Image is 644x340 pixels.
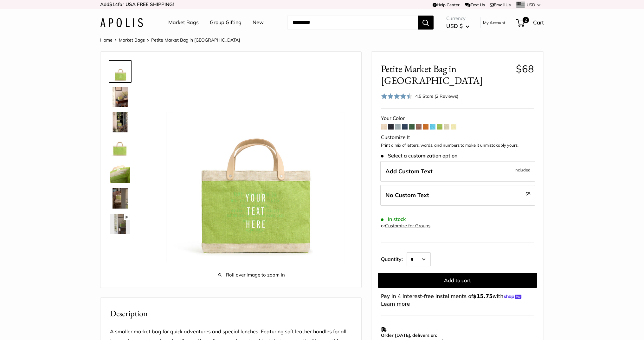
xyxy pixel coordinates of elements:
a: Text Us [465,2,485,7]
div: or [381,222,430,230]
span: $5 [525,191,531,196]
span: Cart [533,19,544,26]
span: 2 [523,17,529,23]
a: Petite Market Bag in Chartreuse [109,187,132,210]
a: Group Gifting [210,18,241,27]
span: Roll over image to zoom in [151,270,352,279]
button: USD $ [446,21,469,31]
iframe: Sign Up via Text for Offers [5,316,68,335]
label: Quantity: [381,250,407,266]
a: Market Bags [168,18,199,27]
a: Market Bags [119,37,145,43]
span: Petite Market Bag in [GEOGRAPHIC_DATA] [151,37,240,43]
a: Petite Market Bag in Chartreuse [109,60,132,83]
img: Apolis [100,18,143,27]
label: Add Custom Text [380,161,535,182]
span: No Custom Text [385,191,429,199]
div: 4.5 Stars (2 Reviews) [415,93,458,100]
h2: Description [110,307,352,320]
img: Petite Market Bag in Chartreuse [110,137,130,158]
nav: Breadcrumb [100,36,240,44]
a: Petite Market Bag in Chartreuse [109,111,132,134]
span: USD [527,2,535,7]
span: USD $ [446,23,463,29]
a: Petite Market Bag in Chartreuse [109,85,132,108]
a: Home [100,37,113,43]
img: Petite Market Bag in Chartreuse [110,188,130,209]
div: Your Color [381,114,534,123]
a: Petite Market Bag in Chartreuse [109,136,132,159]
button: Search [418,16,434,30]
a: New [253,18,264,27]
img: Petite Market Bag in Chartreuse [151,61,352,262]
div: Customize It [381,133,534,142]
span: Petite Market Bag in [GEOGRAPHIC_DATA] [381,63,511,86]
a: 2 Cart [517,17,544,28]
a: Help Center [433,2,460,7]
div: 4.5 Stars (2 Reviews) [381,91,458,101]
span: $68 [516,63,534,75]
span: Add Custom Text [385,168,433,175]
a: Email Us [490,2,511,7]
img: Petite Market Bag in Chartreuse [110,87,130,107]
button: Add to cart [378,273,537,288]
label: Leave Blank [380,185,535,206]
img: Petite Market Bag in Chartreuse [110,214,130,234]
a: Petite Market Bag in Chartreuse [109,212,132,235]
img: Petite Market Bag in Chartreuse [110,163,130,183]
a: My Account [483,19,506,26]
span: Included [514,166,531,174]
span: Currency [446,14,469,23]
span: - [524,190,531,197]
img: Petite Market Bag in Chartreuse [110,112,130,132]
p: Print a mix of letters, words, and numbers to make it unmistakably yours. [381,142,534,149]
strong: Order [DATE], delivers on: [381,332,437,338]
span: Select a customization option [381,153,457,159]
input: Search... [287,16,418,30]
img: Petite Market Bag in Chartreuse [110,61,130,82]
a: Customize for Groups [385,223,430,229]
span: In stock [381,216,406,222]
a: Petite Market Bag in Chartreuse [109,162,132,184]
span: $14 [109,1,118,7]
